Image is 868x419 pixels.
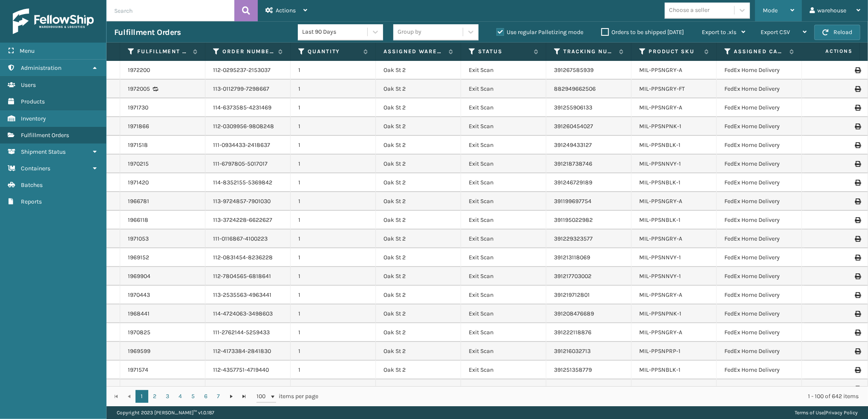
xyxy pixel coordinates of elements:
[238,390,251,403] a: Go to the last page
[717,323,802,342] td: FedEx Home Delivery
[669,6,709,15] div: Choose a seller
[291,61,376,80] td: 1
[13,9,94,34] img: logo
[128,103,148,112] a: 1971730
[717,98,802,117] td: FedEx Home Delivery
[855,67,860,73] i: Print Label
[291,304,376,323] td: 1
[205,155,291,173] td: 111-6797805-5017017
[461,361,546,379] td: Exit Scan
[291,267,376,286] td: 1
[205,230,291,248] td: 111-0116867-4100223
[161,390,174,403] a: 3
[376,323,461,342] td: Oak St 2
[205,136,291,155] td: 111-0934433-2418637
[601,29,684,36] label: Orders to be shipped [DATE]
[128,160,149,168] a: 1970215
[205,267,291,286] td: 112-7804565-6818641
[20,47,35,55] span: Menu
[461,211,546,230] td: Exit Scan
[291,379,376,398] td: 1
[302,28,368,37] div: Last 90 Days
[855,367,860,373] i: Print Label
[717,117,802,136] td: FedEx Home Delivery
[376,192,461,211] td: Oak St 2
[734,48,785,55] label: Assigned Carrier Service
[855,236,860,242] i: Print Label
[461,80,546,98] td: Exit Scan
[291,323,376,342] td: 1
[461,98,546,117] td: Exit Scan
[639,254,681,261] a: MIL-PPSNNVY-1
[276,7,296,14] span: Actions
[855,311,860,317] i: Print Label
[563,48,615,55] label: Tracking Number
[461,342,546,361] td: Exit Scan
[855,123,860,129] i: Print Label
[461,379,546,398] td: Exit Scan
[128,291,150,299] a: 1970443
[639,104,682,111] a: MIL-PPSNGRY-A
[814,25,860,40] button: Reload
[717,267,802,286] td: FedEx Home Delivery
[639,347,681,355] a: MIL-PPSNPRP-1
[639,66,682,74] a: MIL-PPSNGRY-A
[717,136,802,155] td: FedEx Home Delivery
[128,253,149,262] a: 1969152
[825,410,858,416] a: Privacy Policy
[128,85,150,93] a: 1972005
[148,390,161,403] a: 2
[128,272,150,281] a: 1969904
[187,390,199,403] a: 5
[21,115,46,122] span: Inventory
[21,98,45,105] span: Products
[717,155,802,173] td: FedEx Home Delivery
[461,323,546,342] td: Exit Scan
[855,180,860,186] i: Print Label
[554,310,594,317] a: 391208476689
[212,390,225,403] a: 7
[799,44,858,58] span: Actions
[117,406,214,419] p: Copyright 2023 [PERSON_NAME]™ v 1.0.187
[331,392,859,401] div: 1 - 100 of 642 items
[128,328,150,337] a: 1970825
[21,132,69,139] span: Fulfillment Orders
[128,310,150,318] a: 1968441
[717,304,802,323] td: FedEx Home Delivery
[639,85,685,92] a: MIL-PPSNGRY-FT
[496,29,583,36] label: Use regular Palletizing mode
[554,347,591,355] a: 391216032713
[376,304,461,323] td: Oak St 2
[554,179,592,186] a: 391246729189
[855,255,860,261] i: Print Label
[21,165,50,172] span: Containers
[128,216,148,224] a: 1966118
[639,310,681,317] a: MIL-PPSNPNK-1
[554,366,592,373] a: 391251358779
[128,235,149,243] a: 1971053
[717,230,802,248] td: FedEx Home Delivery
[855,105,860,111] i: Print Label
[639,291,682,298] a: MIL-PPSNGRY-A
[205,192,291,211] td: 113-9724857-7901030
[461,248,546,267] td: Exit Scan
[855,142,860,148] i: Print Label
[855,292,860,298] i: Print Label
[257,390,319,403] span: items per page
[461,155,546,173] td: Exit Scan
[228,393,235,400] span: Go to the next page
[291,361,376,379] td: 1
[461,230,546,248] td: Exit Scan
[554,85,596,92] a: 882949662506
[461,286,546,304] td: Exit Scan
[795,410,824,416] a: Terms of Use
[461,117,546,136] td: Exit Scan
[717,361,802,379] td: FedEx Home Delivery
[855,273,860,279] i: Print Label
[649,48,700,55] label: Product SKU
[639,198,682,205] a: MIL-PPSNGRY-A
[114,27,181,37] h3: Fulfillment Orders
[241,393,248,400] span: Go to the last page
[128,66,150,75] a: 1972200
[554,198,591,205] a: 391199697754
